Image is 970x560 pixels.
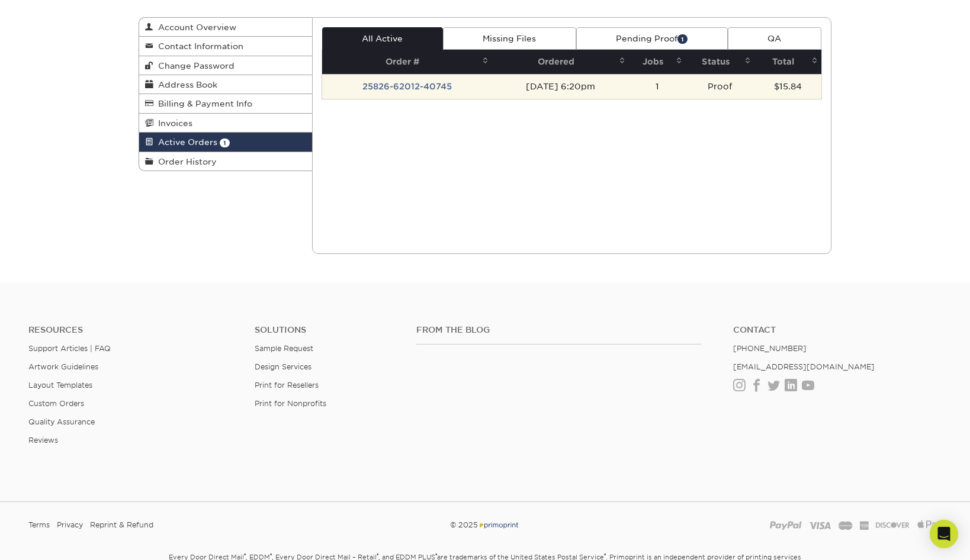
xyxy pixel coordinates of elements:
[492,74,629,99] td: [DATE] 6:20pm
[57,516,83,534] a: Privacy
[478,520,519,529] img: Primoprint
[220,139,230,147] span: 1
[576,27,728,50] a: Pending Proof1
[604,552,606,558] sup: ®
[3,524,101,556] iframe: Google Customer Reviews
[270,552,272,558] sup: ®
[244,552,246,558] sup: ®
[255,325,399,335] h4: Solutions
[416,325,701,335] h4: From the Blog
[255,362,311,371] a: Design Services
[28,516,50,534] a: Terms
[255,344,313,353] a: Sample Request
[153,137,217,147] span: Active Orders
[686,50,754,74] th: Status
[629,50,686,74] th: Jobs
[322,74,493,99] td: 25826-62012-40745
[492,50,629,74] th: Ordered
[733,344,807,353] a: [PHONE_NUMBER]
[255,399,326,408] a: Print for Nonprofits
[139,94,312,113] a: Billing & Payment Info
[733,362,875,371] a: [EMAIL_ADDRESS][DOMAIN_NAME]
[139,37,312,56] a: Contact Information
[28,436,58,445] a: Reviews
[330,516,640,534] div: © 2025
[322,27,443,50] a: All Active
[28,325,237,335] h4: Resources
[153,22,236,32] span: Account Overview
[28,417,95,426] a: Quality Assurance
[754,74,821,99] td: $15.84
[322,50,493,74] th: Order #
[28,399,84,408] a: Custom Orders
[139,152,312,170] a: Order History
[139,75,312,94] a: Address Book
[377,552,378,558] sup: ®
[90,516,153,534] a: Reprint & Refund
[28,362,98,371] a: Artwork Guidelines
[139,56,312,75] a: Change Password
[139,133,312,152] a: Active Orders 1
[754,50,821,74] th: Total
[728,27,821,50] a: QA
[435,552,437,558] sup: ®
[153,99,252,108] span: Billing & Payment Info
[255,381,319,390] a: Print for Resellers
[733,325,942,335] a: Contact
[677,34,688,43] span: 1
[443,27,576,50] a: Missing Files
[930,520,958,548] div: Open Intercom Messenger
[139,114,312,133] a: Invoices
[153,61,235,70] span: Change Password
[139,18,312,37] a: Account Overview
[153,80,217,89] span: Address Book
[153,157,217,166] span: Order History
[686,74,754,99] td: Proof
[153,41,243,51] span: Contact Information
[629,74,686,99] td: 1
[28,381,92,390] a: Layout Templates
[153,118,192,128] span: Invoices
[28,344,111,353] a: Support Articles | FAQ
